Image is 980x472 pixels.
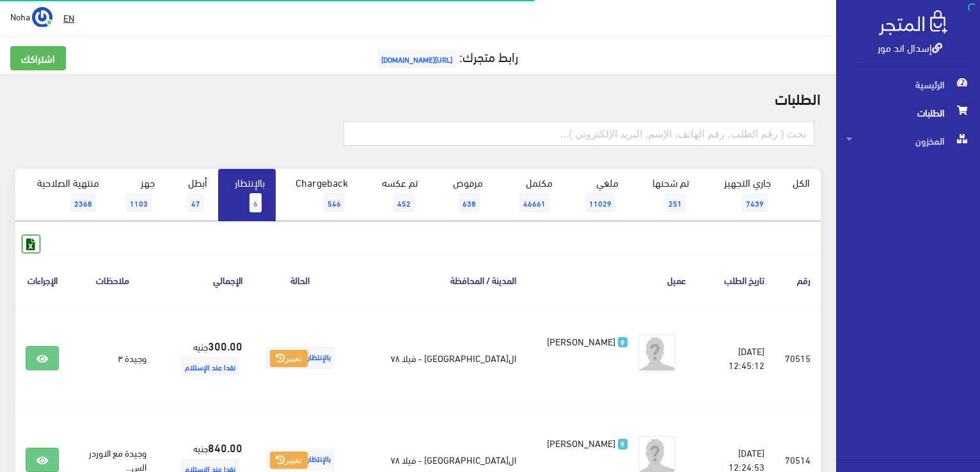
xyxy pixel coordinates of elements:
[836,70,980,98] a: الرئيسية
[547,436,628,450] a: 9 [PERSON_NAME]
[359,169,429,221] a: تم عكسه452
[70,193,96,212] span: 2368
[879,10,947,35] img: .
[166,169,218,221] a: أبطل47
[393,193,415,212] span: 452
[547,434,615,452] span: [PERSON_NAME]
[629,169,700,221] a: تم شحنها251
[270,452,308,469] button: تغيير
[344,122,814,146] input: بحث ( رقم الطلب, رقم الهاتف, الإسم, البريد اﻹلكتروني )...
[15,169,110,221] a: منتهية الصلاحية2368
[126,193,152,212] span: 1103
[187,193,204,212] span: 47
[638,334,676,372] img: avatar.png
[253,253,348,306] th: الحالة
[775,253,821,306] th: رقم
[15,90,821,106] h2: الطلبات
[377,49,456,68] span: [URL][DOMAIN_NAME]
[846,70,970,98] span: الرئيسية
[324,193,345,212] span: 546
[519,193,549,212] span: 46661
[15,253,69,306] th: الإجراءات
[10,46,66,70] a: اشتراكك
[270,350,308,368] button: تغيير
[700,169,782,221] a: جاري التجهيز7439
[697,307,775,409] td: [DATE] 12:45:12
[208,337,242,354] strong: 300.00
[547,332,615,350] span: [PERSON_NAME]
[348,307,526,409] td: ال[GEOGRAPHIC_DATA] - فيلا ٧٨
[266,448,335,471] span: بالإنتظار
[846,127,970,155] span: المخزون
[429,169,494,221] a: مرفوض638
[10,8,30,24] span: Noha
[846,98,970,127] span: الطلبات
[526,253,697,306] th: عميل
[836,127,980,155] a: المخزون
[742,193,768,212] span: 7439
[157,307,253,409] td: جنيه
[63,10,74,26] u: EN
[218,169,276,221] a: بالإنتظار6
[58,6,79,29] a: EN
[782,169,821,196] a: الكل
[249,193,262,212] span: 6
[208,439,242,455] strong: 840.00
[878,38,942,56] a: إسدال اند مور
[697,253,775,306] th: تاريخ الطلب
[157,253,253,306] th: اﻹجمالي
[374,44,518,68] a: رابط متجرك:[URL][DOMAIN_NAME]
[547,334,628,348] a: 9 [PERSON_NAME]
[618,439,628,450] span: 9
[618,337,628,348] span: 9
[665,193,686,212] span: 251
[181,357,239,376] span: نقدا عند الإستلام
[266,347,335,369] span: بالإنتظار
[836,98,980,127] a: الطلبات
[564,169,629,221] a: ملغي11029
[775,307,821,409] td: 70515
[585,193,615,212] span: 11029
[10,6,52,27] a: ... Noha
[110,169,166,221] a: جهز1103
[32,7,52,28] img: ...
[494,169,564,221] a: مكتمل46661
[348,253,526,306] th: المدينة / المحافظة
[276,169,359,221] a: Chargeback546
[459,193,480,212] span: 638
[69,307,157,409] td: وجيدة ٣
[69,253,157,306] th: ملاحظات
